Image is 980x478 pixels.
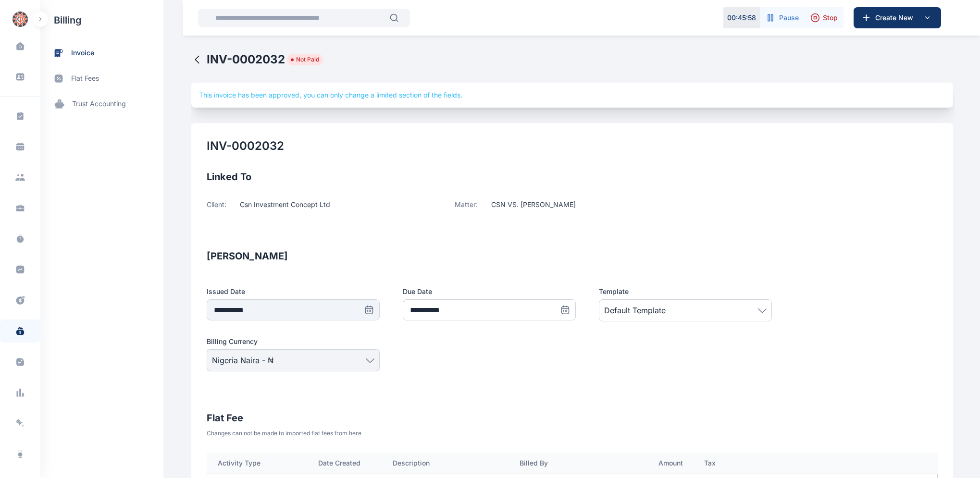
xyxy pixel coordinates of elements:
[491,200,576,209] p: CSN VS. [PERSON_NAME]
[207,453,308,474] th: Activity Type
[509,453,609,474] th: Billed By
[403,287,576,296] label: Due Date
[207,248,938,264] h3: [PERSON_NAME]
[207,287,380,296] label: Issued Date
[207,169,938,184] h3: Linked To
[40,91,163,117] a: trust accounting
[760,7,805,28] button: Pause
[694,453,794,474] th: Tax
[199,90,945,100] h3: This invoice has been approved, you can only change a limited section of the fields.
[212,355,273,366] span: Nigeria Naira - ₦
[40,40,163,66] a: invoice
[240,200,330,209] p: Csn Investment Concept Ltd
[599,287,629,296] span: Template
[854,7,941,28] button: Create New
[609,453,694,474] th: Amount
[72,99,126,109] span: trust accounting
[71,48,94,58] span: invoice
[207,52,285,67] span: INV-0002032
[207,138,284,154] h2: INV-0002032
[308,453,382,474] th: Date Created
[71,74,99,84] span: flat fees
[382,453,509,474] th: Description
[779,13,799,23] span: Pause
[207,410,938,426] h3: Flat Fee
[871,13,921,23] span: Create New
[727,13,756,23] p: 00 : 45 : 58
[207,200,226,209] p: Client:
[291,56,319,63] li: Not Paid
[40,66,163,91] a: flat fees
[805,7,844,28] button: Stop
[455,200,478,209] p: Matter:
[207,337,258,346] span: Billing Currency
[823,13,838,23] span: Stop
[604,305,666,316] span: Default Template
[207,429,938,437] p: Changes can not be made to imported flat fees from here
